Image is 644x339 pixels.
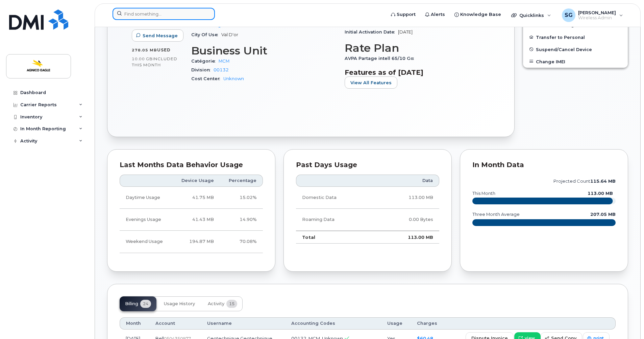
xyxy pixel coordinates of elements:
[113,8,215,20] input: Find something...
[120,231,172,253] td: Weekend Usage
[578,10,616,15] span: [PERSON_NAME]
[506,8,556,22] div: Quicklinks
[350,80,392,86] span: View All Features
[523,55,628,68] button: Change IMEI
[375,187,439,209] td: 113.00 MB
[345,76,397,89] button: View All Features
[132,56,177,67] span: included this month
[557,8,628,22] div: Sandy Gillis
[296,187,375,209] td: Domestic Data
[172,187,220,209] td: 41.75 MB
[201,317,285,330] th: Username
[398,29,413,35] span: [DATE]
[143,32,178,39] span: Send Message
[223,76,244,81] a: Unknown
[120,209,172,231] td: Evenings Usage
[420,8,450,21] a: Alerts
[226,300,237,308] span: 15
[191,76,223,81] span: Cost Center
[120,187,172,209] td: Daytime Usage
[172,175,220,187] th: Device Usage
[221,32,238,37] span: Val D'or
[172,209,220,231] td: 41.43 MB
[578,15,616,21] span: Wireless Admin
[450,8,506,21] a: Knowledge Base
[219,59,229,64] a: MCM
[588,191,613,196] text: 113.00 MB
[220,231,263,253] td: 70.08%
[460,11,501,18] span: Knowledge Base
[590,212,616,217] text: 207.05 MB
[565,11,573,19] span: SG
[345,68,490,76] h3: Features as of [DATE]
[431,11,445,18] span: Alerts
[132,48,157,52] span: 278.05 MB
[296,231,375,244] td: Total
[375,231,439,244] td: 113.00 MB
[381,317,411,330] th: Usage
[191,59,219,64] span: Catégorie
[157,47,171,52] span: used
[472,212,520,217] text: three month average
[397,11,416,18] span: Support
[411,317,446,330] th: Charges
[523,43,628,55] button: Suspend/Cancel Device
[296,209,375,231] td: Roaming Data
[345,56,417,61] span: AVPA Partage intell 65/10 Go
[375,209,439,231] td: 0.00 Bytes
[172,231,220,253] td: 194.87 MB
[120,162,263,168] div: Last Months Data Behavior Usage
[220,209,263,231] td: 14.90%
[296,162,439,168] div: Past Days Usage
[519,13,544,18] span: Quicklinks
[191,32,221,37] span: City Of Use
[120,209,263,231] tr: Weekdays from 6:00pm to 8:00am
[285,317,381,330] th: Accounting Codes
[191,67,214,72] span: Division
[120,231,263,253] tr: Friday from 6:00pm to Monday 8:00am
[375,175,439,187] th: Data
[214,67,229,72] a: 00132
[220,175,263,187] th: Percentage
[386,8,420,21] a: Support
[132,56,153,61] span: 10.00 GB
[120,317,149,330] th: Month
[345,29,398,35] span: Initial Activation Date
[220,187,263,209] td: 15.02%
[164,301,195,307] span: Usage History
[191,45,337,57] h3: Business Unit
[149,317,201,330] th: Account
[132,29,183,42] button: Send Message
[590,179,616,184] tspan: 115.64 MB
[536,47,592,52] span: Suspend/Cancel Device
[345,42,490,54] h3: Rate Plan
[208,301,224,307] span: Activity
[472,162,616,168] div: In Month Data
[472,191,495,196] text: this month
[553,179,616,184] text: projected count
[523,31,628,43] button: Transfer to Personal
